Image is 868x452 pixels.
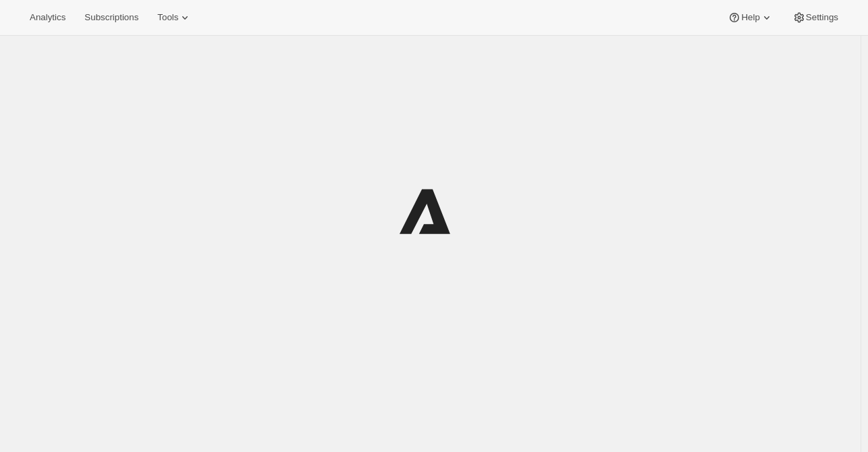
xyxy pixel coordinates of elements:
[30,12,65,23] span: Analytics
[149,8,200,27] button: Tools
[806,12,838,23] span: Settings
[157,12,178,23] span: Tools
[22,8,74,27] button: Analytics
[784,8,846,27] button: Settings
[720,8,781,27] button: Help
[84,12,138,23] span: Subscriptions
[741,12,759,23] span: Help
[76,8,146,27] button: Subscriptions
